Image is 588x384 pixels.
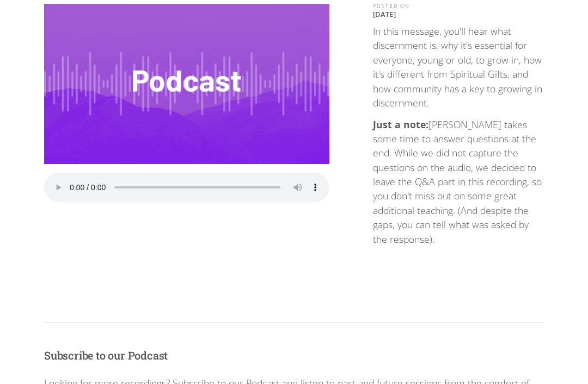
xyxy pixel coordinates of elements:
[44,4,329,164] img: Growing in Discernment - Part 1 - April 24th, 2022
[373,117,544,247] p: ‍ [PERSON_NAME] takes some time to answer questions at the end. While we did not capture the ques...
[44,349,544,362] h4: Subscribe to our Podcast
[373,275,544,289] p: ‍
[373,24,544,110] p: In this message, you'll hear what discernment is, why it's essential for everyone, young or old, ...
[373,4,544,9] div: POSTED ON
[373,118,428,131] strong: Just a note:
[373,10,544,18] p: [DATE]
[44,173,329,202] audio: Your browser does not support the audio element.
